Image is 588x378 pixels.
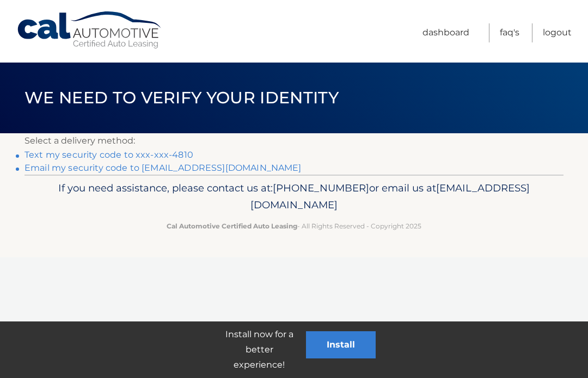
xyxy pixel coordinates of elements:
[41,179,547,214] p: If you need assistance, please contact us at: or email us at
[500,23,519,42] a: FAQ's
[24,133,563,148] p: Select a delivery method:
[24,88,339,108] span: We need to verify your identity
[24,163,302,173] a: Email my security code to [EMAIL_ADDRESS][DOMAIN_NAME]
[273,182,369,194] span: [PHONE_NUMBER]
[16,11,163,49] a: Cal Automotive
[422,23,469,42] a: Dashboard
[24,150,193,160] a: Text my security code to xxx-xxx-4810
[306,331,376,358] button: Install
[167,222,297,230] strong: Cal Automotive Certified Auto Leasing
[41,220,547,232] p: - All Rights Reserved - Copyright 2025
[212,327,306,373] p: Install now for a better experience!
[543,23,572,42] a: Logout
